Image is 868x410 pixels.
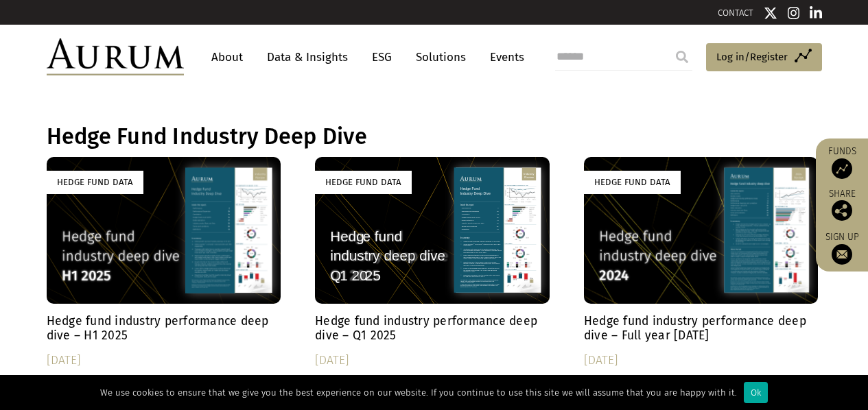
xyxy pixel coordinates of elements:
div: Hedge Fund Data [47,171,143,193]
img: Access Funds [832,158,852,179]
a: Log in/Register [706,43,822,72]
a: Solutions [409,45,473,70]
a: ESG [365,45,399,70]
h4: Hedge fund industry performance deep dive – Q1 2025 [315,314,550,343]
div: Hedge Fund Data [584,171,681,193]
a: Funds [823,145,861,179]
img: Share this post [832,200,852,221]
div: [DATE] [47,351,281,370]
img: Aurum [47,38,184,75]
img: Instagram icon [788,6,800,20]
a: Sign up [823,231,861,265]
img: Linkedin icon [810,6,822,20]
h1: Hedge Fund Industry Deep Dive [47,123,822,150]
img: Twitter icon [764,6,777,20]
div: Hedge Fund Data [315,171,412,193]
a: CONTACT [718,8,753,18]
a: Data & Insights [260,45,355,70]
div: Share [823,189,861,221]
h4: Hedge fund industry performance deep dive – Full year [DATE] [584,314,819,343]
span: Log in/Register [716,49,788,65]
a: Events [483,45,524,70]
input: Submit [668,43,696,71]
a: About [204,45,250,70]
h4: Hedge fund industry performance deep dive – H1 2025 [47,314,281,343]
div: [DATE] [315,351,550,370]
div: [DATE] [584,351,819,370]
div: Ok [744,382,768,403]
img: Sign up to our newsletter [832,244,852,265]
